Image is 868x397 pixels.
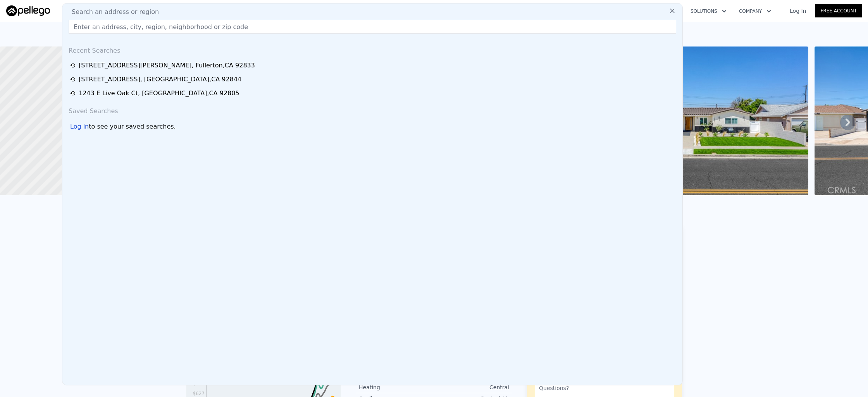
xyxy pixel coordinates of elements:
span: Search an address or region [65,7,159,17]
button: Solutions [684,4,733,18]
a: Free Account [815,4,862,17]
div: [STREET_ADDRESS] , [GEOGRAPHIC_DATA] , CA 92844 [79,75,241,84]
div: 1243 E Live Oak Ct , [GEOGRAPHIC_DATA] , CA 92805 [79,89,239,98]
tspan: $627 [193,391,205,396]
tspan: $707 [193,381,205,387]
div: Recent Searches [65,40,679,58]
img: Pellego [6,5,50,16]
img: Sale: 167329439 Parcel: 63471927 [584,46,808,195]
div: Heating [359,383,434,391]
span: to see your saved searches. [89,122,176,131]
a: [STREET_ADDRESS], [GEOGRAPHIC_DATA],CA 92844 [70,75,677,84]
div: [STREET_ADDRESS][PERSON_NAME] , Fullerton , CA 92833 [79,61,255,70]
div: Saved Searches [65,100,679,119]
button: Company [733,4,777,18]
div: Log in [70,122,89,131]
div: Central [434,383,509,391]
input: Enter an address, city, region, neighborhood or zip code [69,20,676,34]
a: 1243 E Live Oak Ct, [GEOGRAPHIC_DATA],CA 92805 [70,89,677,98]
a: Log In [780,7,815,15]
a: [STREET_ADDRESS][PERSON_NAME], Fullerton,CA 92833 [70,61,677,70]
